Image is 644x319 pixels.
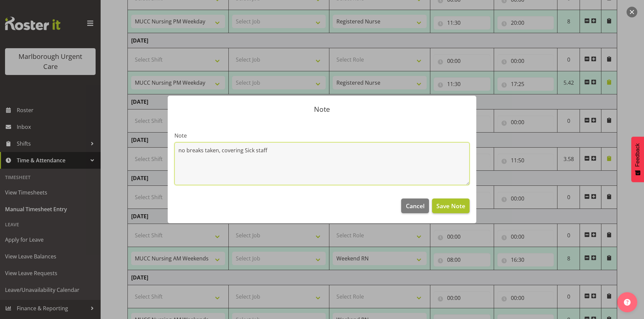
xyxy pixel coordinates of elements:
button: Save Note [432,198,470,213]
p: Note [174,106,470,113]
span: Cancel [406,202,425,210]
button: Cancel [401,198,429,213]
label: Note [174,132,470,140]
span: Save Note [436,202,465,210]
span: Feedback [635,143,641,167]
img: help-xxl-2.png [624,299,631,306]
button: Feedback - Show survey [631,137,644,182]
